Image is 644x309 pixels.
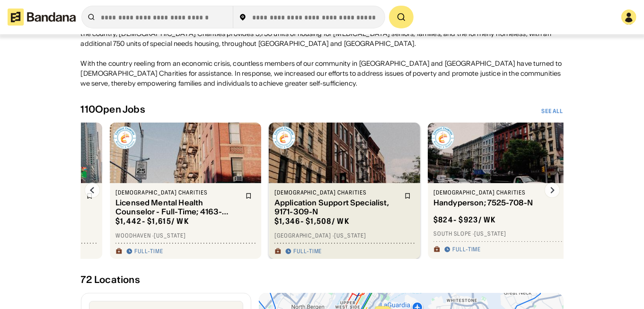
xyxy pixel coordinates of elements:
[433,230,573,238] div: South Slope · [US_STATE]
[115,216,189,226] div: $ 1,442 - $1,615 / wk
[115,189,239,196] div: [DEMOGRAPHIC_DATA] Charities
[274,216,349,226] div: $ 1,346 - $1,508 / wk
[433,198,557,207] div: Handyperson; 7525-708-N
[428,123,579,259] a: Catholic Charities logo[DEMOGRAPHIC_DATA] CharitiesHandyperson; 7525-708-N$824- $923/ wkSouth Slo...
[541,107,564,115] a: See All
[274,198,398,216] div: Application Support Specialist, 9171-309-N
[274,232,415,239] div: [GEOGRAPHIC_DATA] · [US_STATE]
[433,215,496,225] div: $ 824 - $923 / wk
[134,247,163,255] div: Full-time
[269,123,420,259] a: Catholic Charities logo[DEMOGRAPHIC_DATA] CharitiesApplication Support Specialist, 9171-309-N$1,3...
[293,247,322,255] div: Full-time
[545,183,560,198] img: Right Arrow
[452,246,481,253] div: Full-time
[114,126,136,149] img: Catholic Charities logo
[8,9,76,26] img: Bandana logotype
[110,123,261,259] a: Catholic Charities logo[DEMOGRAPHIC_DATA] CharitiesLicensed Mental Health Counselor - Full-Time; ...
[433,189,557,196] div: [DEMOGRAPHIC_DATA] Charities
[115,198,239,216] div: Licensed Mental Health Counselor - Full-Time; 4163-608-A
[85,183,100,198] img: Left Arrow
[115,232,256,239] div: Woodhaven · [US_STATE]
[81,274,564,285] div: 72 Locations
[273,126,295,149] img: Catholic Charities logo
[274,189,398,196] div: [DEMOGRAPHIC_DATA] Charities
[432,126,454,149] img: Catholic Charities logo
[81,104,145,115] div: 110 Open Jobs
